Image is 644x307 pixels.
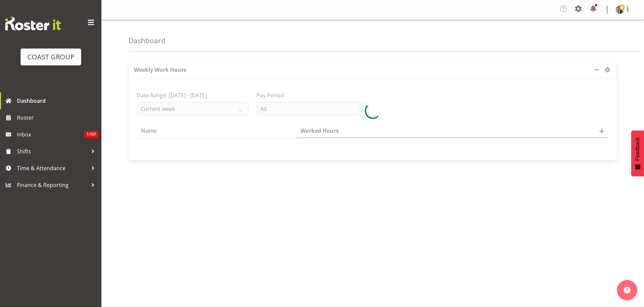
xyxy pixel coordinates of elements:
span: Time & Attendance [17,163,88,173]
img: stefaan-simons7cdb5eda7cf2d86be9a9309e83275074.png [616,6,624,14]
span: Shifts [17,146,88,156]
div: COAST GROUP [27,52,74,62]
h4: Dashboard [128,37,166,44]
span: Finance & Reporting [17,180,88,190]
span: Roster [17,113,98,123]
span: Inbox [17,129,85,140]
span: 1197 [85,131,98,138]
img: Rosterit website logo [5,17,61,30]
img: help-xxl-2.png [624,287,630,294]
span: Dashboard [17,96,98,106]
button: Feedback - Show survey [631,130,644,176]
span: Feedback [635,137,641,161]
